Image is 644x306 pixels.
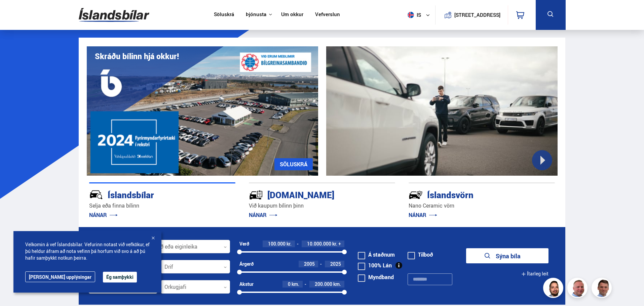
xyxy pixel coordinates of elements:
[287,241,292,247] span: kr.
[330,261,341,267] span: 2025
[358,274,394,280] label: Myndband
[315,281,332,287] span: 200.000
[288,281,291,287] span: 0
[89,188,212,200] div: Íslandsbílar
[25,271,95,282] a: [PERSON_NAME] upplýsingar
[89,188,103,202] img: JRvxyua_JYH6wB4c.svg
[249,188,371,200] div: [DOMAIN_NAME]
[249,211,277,219] a: NÁNAR
[409,202,555,210] p: Nano Ceramic vörn
[405,5,435,25] button: is
[249,202,395,210] p: Við kaupum bílinn þinn
[274,158,313,170] a: SÖLUSKRÁ
[239,261,254,267] div: Árgerð
[304,261,315,267] span: 2005
[239,241,249,247] div: Verð
[358,252,395,257] label: Á staðnum
[332,241,337,247] span: kr.
[246,11,266,18] button: Þjónusta
[333,281,341,287] span: km.
[79,4,149,26] img: G0Ugv5HjCgRt.svg
[405,12,422,18] span: is
[568,279,589,299] img: siFngHWaQ9KaOqBr.png
[409,188,531,200] div: Íslandsvörn
[249,188,263,202] img: tr5P-W3DuiFaO7aO.svg
[89,202,235,210] p: Selja eða finna bílinn
[292,281,299,287] span: km.
[281,11,303,18] a: Um okkur
[239,281,254,287] div: Akstur
[408,252,433,257] label: Tilboð
[95,52,179,61] h1: Skráðu bílinn hjá okkur!
[409,188,423,202] img: -Svtn6bYgwAsiwNX.svg
[338,241,341,247] span: +
[307,241,331,247] span: 10.000.000
[521,266,548,281] button: Ítarleg leit
[457,12,498,18] button: [STREET_ADDRESS]
[593,279,613,299] img: FbJEzSuNWCJXmdc-.webp
[408,12,414,18] img: svg+xml;base64,PHN2ZyB4bWxucz0iaHR0cDovL3d3dy53My5vcmcvMjAwMC9zdmciIHdpZHRoPSI1MTIiIGhlaWdodD0iNT...
[103,272,137,282] button: Ég samþykki
[25,241,150,261] span: Velkomin á vef Íslandsbílar. Vefurinn notast við vefkökur, ef þú heldur áfram að nota vefinn þá h...
[214,11,234,18] a: Söluskrá
[544,279,564,299] img: nhp88E3Fdnt1Opn2.png
[268,241,286,247] span: 100.000
[409,211,437,219] a: NÁNAR
[315,11,340,18] a: Vefverslun
[87,46,318,176] img: eKx6w-_Home_640_.png
[466,248,548,263] button: Sýna bíla
[439,5,504,25] a: [STREET_ADDRESS]
[358,263,392,268] label: 100% Lán
[89,211,118,219] a: NÁNAR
